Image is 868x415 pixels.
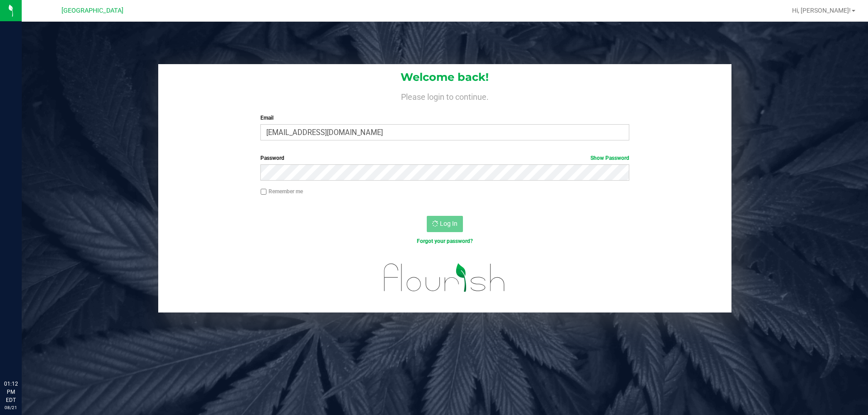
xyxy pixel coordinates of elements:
[590,155,629,161] a: Show Password
[792,7,851,14] span: Hi, [PERSON_NAME]!
[260,187,303,196] label: Remember me
[61,7,123,14] span: [GEOGRAPHIC_DATA]
[427,216,463,232] button: Log In
[158,90,731,101] h4: Please login to continue.
[4,404,18,411] p: 08/21
[260,189,267,195] input: Remember me
[440,220,458,227] span: Log In
[260,114,629,122] label: Email
[417,238,473,244] a: Forgot your password?
[260,155,284,161] span: Password
[158,71,731,83] h1: Welcome back!
[373,255,516,301] img: flourish_logo.svg
[4,380,18,404] p: 01:12 PM EDT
